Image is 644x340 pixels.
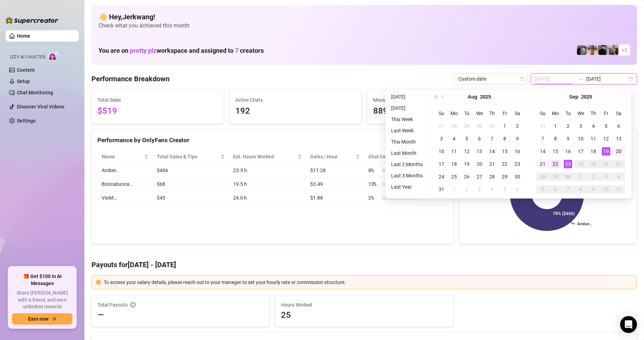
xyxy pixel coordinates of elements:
span: Hours Worked [281,301,447,309]
div: 27 [437,122,446,130]
td: $1.88 [306,191,364,205]
span: 7 [235,47,238,54]
span: 🎁 Get $100 in AI Messages [12,273,72,287]
div: 28 [488,172,496,181]
div: 2 [564,122,572,130]
td: 2025-10-01 [574,170,587,183]
li: Last Year [388,183,426,191]
div: 25 [450,172,458,181]
td: 2025-09-14 [536,145,549,158]
div: 2 [463,185,471,194]
div: 1 [576,172,585,181]
td: 2025-08-20 [473,158,486,170]
div: 13 [614,134,623,143]
span: $519 [97,105,218,118]
td: 2025-08-08 [498,132,511,145]
td: 2025-08-21 [486,158,498,170]
span: exclamation-circle [96,280,101,285]
td: 2025-07-31 [486,120,498,132]
td: 2025-08-19 [460,158,473,170]
div: Open Intercom Messenger [620,316,637,333]
td: Violet… [97,191,153,205]
td: Boncabunca… [97,177,153,191]
div: Performance by OnlyFans Creator [97,136,447,145]
button: Earn nowarrow-right [12,313,72,325]
input: End date [586,75,626,83]
img: Amber [587,45,597,55]
td: 2025-09-26 [600,158,612,170]
img: Violet [608,45,618,55]
div: 21 [488,160,496,168]
td: 2025-08-04 [448,132,460,145]
td: 2025-08-13 [473,145,486,158]
td: 2025-07-27 [435,120,448,132]
th: Total Sales & Tips [153,150,229,164]
button: Choose a month [468,90,477,104]
td: 2025-09-23 [562,158,574,170]
span: Active Chats [235,96,356,104]
div: 5 [463,134,471,143]
button: Choose a year [480,90,491,104]
td: 2025-09-29 [549,170,562,183]
td: 2025-08-22 [498,158,511,170]
div: 20 [614,147,623,156]
td: 2025-08-25 [448,170,460,183]
td: 2025-09-17 [574,145,587,158]
div: 6 [551,185,560,194]
td: 2025-08-01 [498,120,511,132]
td: 2025-10-05 [536,183,549,196]
h4: Performance Breakdown [91,74,170,84]
div: 5 [500,185,509,194]
div: 11 [450,147,458,156]
th: Su [435,107,448,120]
span: Check what you achieved this month [98,22,630,30]
th: Sa [511,107,524,120]
td: 2025-08-10 [435,145,448,158]
div: 31 [538,122,547,130]
div: Est. Hours Worked [233,153,296,160]
td: 2025-08-16 [511,145,524,158]
li: Last 2 Months [388,160,426,169]
td: 2025-09-18 [587,145,600,158]
span: — [97,309,104,321]
td: 2025-09-01 [549,120,562,132]
td: 2025-09-01 [448,183,460,196]
div: 29 [551,172,560,181]
li: Last Week [388,126,426,135]
div: 12 [602,134,610,143]
span: Custom date [458,74,524,84]
div: 10 [576,134,585,143]
span: Name [102,153,143,160]
td: 2025-08-02 [511,120,524,132]
div: 28 [450,122,458,130]
div: 16 [564,147,572,156]
div: 29 [500,172,509,181]
td: 2025-09-24 [574,158,587,170]
div: 6 [475,134,484,143]
div: 31 [437,185,446,194]
div: 28 [538,172,547,181]
div: 4 [450,134,458,143]
td: 2025-09-06 [511,183,524,196]
span: Sales / Hour [310,153,354,160]
span: 889 [373,105,493,118]
td: 2025-09-05 [498,183,511,196]
div: 3 [475,185,484,194]
td: 2025-09-09 [562,132,574,145]
th: Tu [562,107,574,120]
th: Name [97,150,153,164]
td: Amber… [97,164,153,177]
span: to [578,76,584,82]
td: 2025-08-31 [536,120,549,132]
button: Last year (Control + left) [432,90,439,104]
td: 2025-08-12 [460,145,473,158]
span: 25 [281,309,447,321]
div: 7 [488,134,496,143]
div: 26 [463,172,471,181]
div: 3 [437,134,446,143]
td: 2025-08-18 [448,158,460,170]
th: Th [486,107,498,120]
div: 30 [513,172,522,181]
div: 15 [500,147,509,156]
div: 17 [437,160,446,168]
